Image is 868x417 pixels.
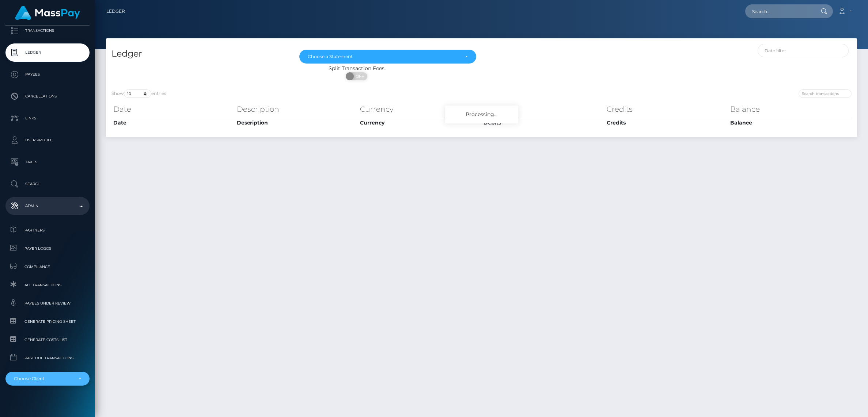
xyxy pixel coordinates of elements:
[8,179,87,190] p: Search
[308,54,459,60] div: Choose a Statement
[358,117,482,129] th: Currency
[111,102,235,116] th: Date
[745,4,814,18] input: Search...
[106,4,125,19] a: Ledger
[8,135,87,146] p: User Profile
[111,117,235,129] th: Date
[235,117,359,129] th: Description
[8,157,87,168] p: Taxes
[5,87,90,106] a: Cancellations
[14,376,73,382] div: Choose Client
[350,72,368,80] span: OFF
[482,117,605,129] th: Debits
[5,131,90,149] a: User Profile
[8,299,87,307] span: Payees under Review
[728,117,852,129] th: Balance
[106,65,607,72] div: Split Transaction Fees
[482,102,605,116] th: Debits
[124,89,151,98] select: Showentries
[799,89,852,98] input: Search transactions
[8,317,87,326] span: Generate Pricing Sheet
[8,113,87,124] p: Links
[111,47,288,60] h4: Ledger
[445,106,518,123] div: Processing...
[5,22,90,40] a: Transactions
[8,263,87,271] span: Compliance
[5,43,90,62] a: Ledger
[5,372,90,386] button: Choose Client
[758,44,849,57] input: Date filter
[8,200,87,211] p: Admin
[8,47,87,58] p: Ledger
[605,117,728,129] th: Credits
[8,354,87,362] span: Past Due Transactions
[5,65,90,84] a: Payees
[5,153,90,171] a: Taxes
[8,336,87,344] span: Generate Costs List
[235,102,359,116] th: Description
[358,102,482,116] th: Currency
[5,109,90,127] a: Links
[5,241,90,256] a: Payer Logos
[8,69,87,80] p: Payees
[8,91,87,102] p: Cancellations
[5,259,90,275] a: Compliance
[728,102,852,116] th: Balance
[8,25,87,36] p: Transactions
[299,50,476,64] button: Choose a Statement
[5,350,90,366] a: Past Due Transactions
[15,6,80,20] img: MassPay Logo
[5,277,90,293] a: All Transactions
[8,244,87,253] span: Payer Logos
[5,197,90,215] a: Admin
[605,102,728,116] th: Credits
[8,226,87,234] span: Partners
[5,295,90,311] a: Payees under Review
[5,175,90,193] a: Search
[8,281,87,289] span: All Transactions
[5,332,90,348] a: Generate Costs List
[5,314,90,329] a: Generate Pricing Sheet
[5,222,90,238] a: Partners
[111,89,166,98] label: Show entries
